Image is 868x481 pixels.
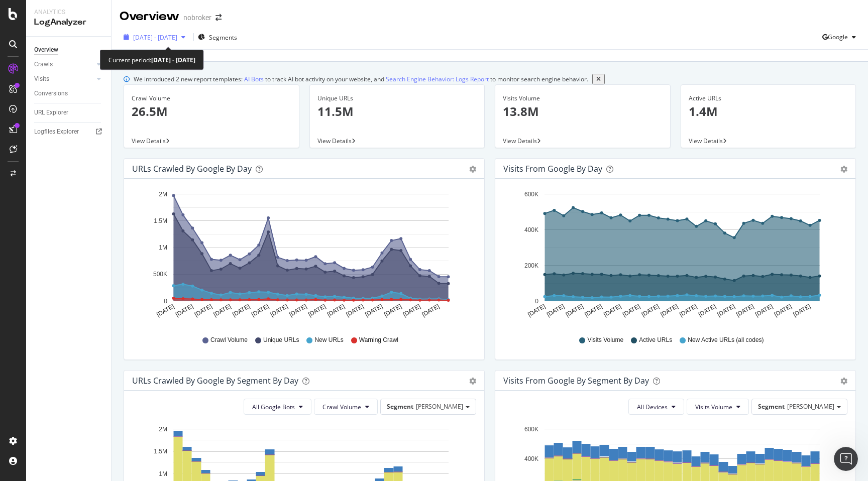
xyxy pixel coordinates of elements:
div: Conversions [34,88,68,99]
span: Google [828,33,848,41]
text: [DATE] [716,303,736,318]
div: nobroker [183,13,211,23]
span: All Google Bots [252,403,295,411]
text: [DATE] [250,303,270,318]
span: Warning Crawl [359,336,398,344]
svg: A chart. [132,187,476,326]
div: Crawl Volume [132,94,291,103]
div: Overview [120,8,179,25]
text: [DATE] [602,303,622,318]
text: 400K [524,455,538,462]
text: 1M [159,244,167,251]
text: 600K [524,426,538,433]
div: URLs Crawled by Google By Segment By Day [132,376,298,386]
div: Active URLs [689,94,848,103]
text: 0 [535,298,538,305]
span: [PERSON_NAME] [787,402,834,411]
span: New Active URLs (all codes) [688,336,764,344]
a: Crawls [34,59,94,70]
text: [DATE] [421,303,441,318]
div: Unique URLs [317,94,477,103]
div: arrow-right-arrow-left [215,14,222,21]
text: 1M [159,470,167,477]
a: Search Engine Behavior: Logs Report [386,74,489,84]
text: 600K [524,191,538,198]
p: 1.4M [689,103,848,120]
iframe: Intercom live chat [834,447,858,471]
button: [DATE] - [DATE] [120,29,189,45]
span: New URLs [314,336,343,344]
p: 13.8M [503,103,663,120]
span: View Details [317,137,352,145]
text: [DATE] [307,303,327,318]
div: gear [469,166,476,173]
div: We introduced 2 new report templates: to track AI bot activity on your website, and to monitor se... [134,74,588,84]
div: Visits [34,74,49,84]
button: Segments [198,29,237,45]
span: View Details [132,137,166,145]
text: [DATE] [212,303,233,318]
text: [DATE] [584,303,604,318]
a: Logfiles Explorer [34,127,104,137]
text: [DATE] [546,303,566,318]
text: 200K [524,262,538,269]
text: [DATE] [288,303,308,318]
a: AI Bots [244,74,264,84]
p: 11.5M [317,103,477,120]
text: [DATE] [174,303,194,318]
button: All Devices [628,399,684,415]
span: [PERSON_NAME] [416,402,463,411]
div: Analytics [34,8,103,17]
div: info banner [124,74,856,84]
span: Active URLs [639,336,672,344]
text: [DATE] [792,303,812,318]
text: [DATE] [621,303,641,318]
span: Crawl Volume [210,336,248,344]
span: View Details [689,137,723,145]
text: 0 [164,298,167,305]
text: [DATE] [640,303,661,318]
text: 2M [159,426,167,433]
text: [DATE] [155,303,175,318]
svg: A chart. [503,187,847,326]
a: URL Explorer [34,107,104,118]
text: [DATE] [697,303,717,318]
text: [DATE] [364,303,384,318]
button: close banner [592,74,605,84]
button: All Google Bots [244,399,311,415]
text: [DATE] [754,303,774,318]
a: Visits [34,74,94,84]
span: Crawl Volume [322,403,361,411]
span: Visits Volume [587,336,623,344]
div: Crawls [34,59,53,70]
button: Google [822,29,860,45]
text: [DATE] [383,303,403,318]
div: URL Explorer [34,107,68,118]
a: Overview [34,45,104,55]
text: 400K [524,226,538,233]
text: [DATE] [526,303,547,318]
div: LogAnalyzer [34,17,103,28]
text: 500K [153,271,167,278]
div: Overview [34,45,58,55]
span: All Devices [637,403,668,411]
button: Visits Volume [687,399,749,415]
a: Conversions [34,88,104,99]
span: Segment [758,402,785,411]
div: Logfiles Explorer [34,127,79,137]
span: Segments [209,33,237,42]
text: [DATE] [231,303,251,318]
span: View Details [503,137,537,145]
div: gear [840,378,847,385]
span: [DATE] - [DATE] [133,33,177,42]
div: gear [840,166,847,173]
text: 2M [159,191,167,198]
text: [DATE] [326,303,346,318]
text: [DATE] [565,303,585,318]
text: 1.5M [154,217,167,224]
div: URLs Crawled by Google by day [132,164,252,174]
text: [DATE] [269,303,289,318]
div: Current period: [108,54,195,66]
text: [DATE] [659,303,679,318]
